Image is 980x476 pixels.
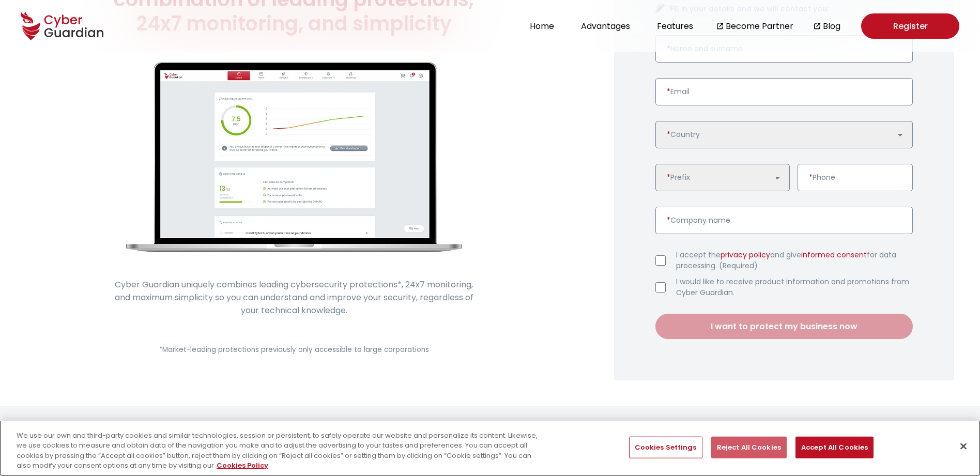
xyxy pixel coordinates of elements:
button: Cookies Settings [629,437,702,458]
a: More information about your privacy, opens in a new tab [217,460,268,470]
button: Advantages [578,19,633,33]
a: Become Partner [726,20,793,33]
button: Close [952,435,975,457]
label: I would like to receive product information and promotions from Cyber Guardian. [676,277,913,298]
img: cyberguardian-home [126,62,462,253]
input: Enter a valid phone number. [798,164,913,191]
button: Features [654,19,696,33]
a: Blog [823,20,840,33]
button: Accept All Cookies [795,437,874,458]
small: *Market-leading protections previously only accessible to large corporations [159,345,429,355]
button: I want to protect my business now [655,314,913,339]
label: I accept the and give for data processing. (Required) [676,250,913,271]
a: informed consent [801,250,867,260]
a: Register [861,13,959,39]
a: privacy policy [721,250,770,260]
p: Cyber Guardian uniquely combines leading cybersecurity protections*, 24x7 monitoring, and maximum... [113,278,475,317]
button: Reject All Cookies [711,437,787,458]
div: We use our own and third-party cookies and similar technologies, session or persistent, to safely... [17,431,539,471]
button: Home [527,19,557,33]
